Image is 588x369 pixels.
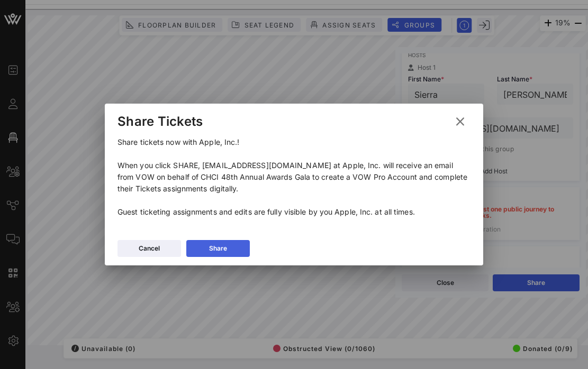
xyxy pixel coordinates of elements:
div: Share [209,243,227,254]
p: Share tickets now with Apple, Inc.! When you click SHARE, [EMAIL_ADDRESS][DOMAIN_NAME] at Apple, ... [117,136,471,218]
div: Cancel [139,243,160,254]
div: Share Tickets [117,114,203,130]
button: Cancel [117,240,181,257]
button: Share [186,240,250,257]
